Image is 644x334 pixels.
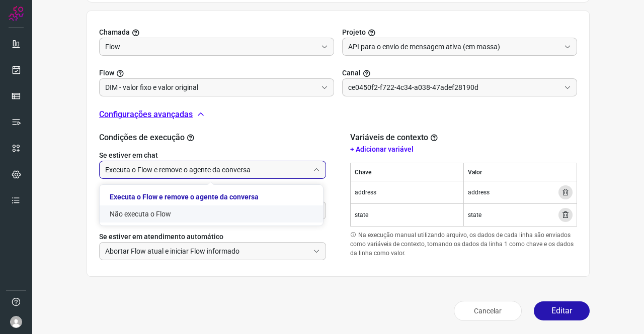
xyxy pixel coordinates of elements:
[342,68,361,78] span: Canal
[468,210,481,219] span: state
[99,150,326,161] label: Se estiver em chat
[351,181,464,204] td: address
[99,68,114,78] span: Flow
[99,108,193,121] p: Configurações avançadas
[350,231,577,258] p: Na execução manual utilizando arquivo, os dados de cada linha são enviados como variáveis de cont...
[105,38,317,55] input: Selecionar projeto
[105,79,317,96] input: Você precisa criar/selecionar um Projeto.
[10,316,22,328] img: avatar-user-boy.jpg
[99,232,326,242] label: Se estiver em atendimento automático
[454,301,522,321] button: Cancelar
[348,38,560,55] input: Selecionar projeto
[468,188,490,197] span: address
[100,205,323,222] li: Não executa o Flow
[351,163,464,181] th: Chave
[351,204,464,227] td: state
[348,79,560,96] input: Selecione um canal
[464,163,577,181] th: Valor
[350,133,440,142] h2: Variáveis de contexto
[342,27,366,38] span: Projeto
[99,133,326,142] h2: Condições de execução
[100,188,323,205] li: Executa o Flow e remove o agente da conversa
[105,161,309,178] input: Selecione
[99,27,130,38] span: Chamada
[350,144,577,155] p: + Adicionar variável
[534,301,590,320] button: Editar
[105,243,309,260] input: Selecione
[9,6,24,21] img: Logo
